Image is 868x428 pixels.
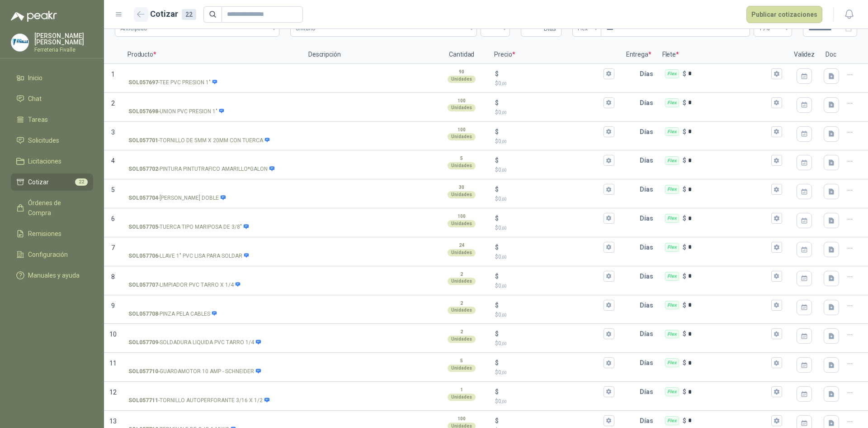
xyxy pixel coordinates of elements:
a: Configuración [11,246,93,263]
button: Flex $ [771,242,782,253]
div: Flex [665,214,679,223]
span: 6 [111,215,115,222]
input: Flex $ [688,273,769,279]
p: Días [640,325,657,343]
p: 24 [459,242,464,249]
p: $ [683,300,686,310]
p: $ [683,271,686,281]
span: Órdenes de Compra [28,198,85,218]
span: Remisiones [28,229,61,239]
strong: SOL057707 [128,281,158,289]
span: 10 [109,331,117,338]
p: $ [495,253,614,261]
strong: SOL057697 [128,78,158,87]
input: $$0,00 [500,331,601,337]
p: 5 [460,357,463,365]
span: Inicio [28,73,42,83]
span: ,00 [501,197,507,202]
p: - SOLDADURA LIQUIDA PVC TARRO 1/4 [128,338,261,347]
p: $ [495,311,614,319]
button: Publicar cotizaciones [746,6,822,23]
p: $ [495,79,614,88]
div: Flex [665,98,679,107]
span: Solicitudes [28,135,59,145]
p: $ [495,339,614,348]
p: - PINTURA PINTUTRAFICO AMARILLO*GALON [128,165,275,173]
img: Logo peakr [11,11,57,22]
button: Flex $ [771,357,782,368]
button: Flex $ [771,300,782,311]
p: $ [495,213,499,223]
div: Flex [665,69,679,78]
a: Tareas [11,111,93,128]
div: Unidades [448,162,476,169]
a: Inicio [11,69,93,87]
p: $ [495,195,614,203]
p: $ [683,69,686,79]
span: 1 [111,71,115,78]
input: Flex $ [688,360,769,366]
div: Unidades [448,365,476,372]
strong: SOL057705 [128,223,158,231]
button: Flex $ [771,97,782,108]
p: $ [495,329,499,339]
button: $$0,00 [604,271,614,282]
p: $ [495,271,499,281]
p: $ [683,213,686,223]
strong: SOL057701 [128,136,158,145]
span: 0 [498,340,507,346]
p: $ [683,329,686,339]
a: Manuales y ayuda [11,267,93,284]
p: $ [495,184,499,194]
p: 90 [459,68,464,76]
p: $ [495,224,614,232]
button: $$0,00 [604,155,614,166]
button: $$0,00 [604,328,614,339]
div: Unidades [448,76,476,83]
p: 100 [458,213,466,220]
span: ,00 [501,255,507,260]
span: ,00 [501,284,507,289]
div: 22 [182,9,196,20]
p: $ [495,137,614,146]
p: 1 [460,386,463,394]
input: Flex $ [688,215,769,222]
div: Unidades [448,307,476,314]
p: Días [640,180,657,198]
strong: SOL057711 [128,396,158,405]
button: $$0,00 [604,68,614,79]
strong: SOL057704 [128,194,158,202]
p: $ [495,416,499,426]
strong: SOL057708 [128,310,158,318]
input: Flex $ [688,186,769,193]
input: SOL057698-UNION PVC PRESION 1" [128,100,297,106]
span: 4 [111,157,115,164]
span: 22 [75,178,88,186]
p: Producto [122,46,303,64]
p: Días [640,209,657,227]
div: Unidades [448,394,476,401]
button: $$0,00 [604,415,614,426]
p: $ [495,387,499,397]
div: Flex [665,301,679,310]
input: Flex $ [688,389,769,395]
div: Flex [665,243,679,252]
p: - TORNILLO AUTOPERFORANTE 3/16 X 1/2 [128,396,270,405]
span: Chat [28,94,42,104]
p: $ [495,69,499,79]
strong: SOL057710 [128,367,158,376]
p: Días [640,296,657,314]
p: Días [640,151,657,169]
p: Días [640,238,657,256]
span: 0 [498,109,507,115]
p: Flete [657,46,788,64]
div: Flex [665,127,679,136]
p: Entrega [621,46,657,64]
span: 13 [109,418,117,425]
strong: SOL057702 [128,165,158,173]
p: $ [683,242,686,252]
p: Doc [820,46,843,64]
span: 0 [498,283,507,289]
div: Unidades [448,249,476,256]
p: [PERSON_NAME] [PERSON_NAME] [34,33,93,45]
